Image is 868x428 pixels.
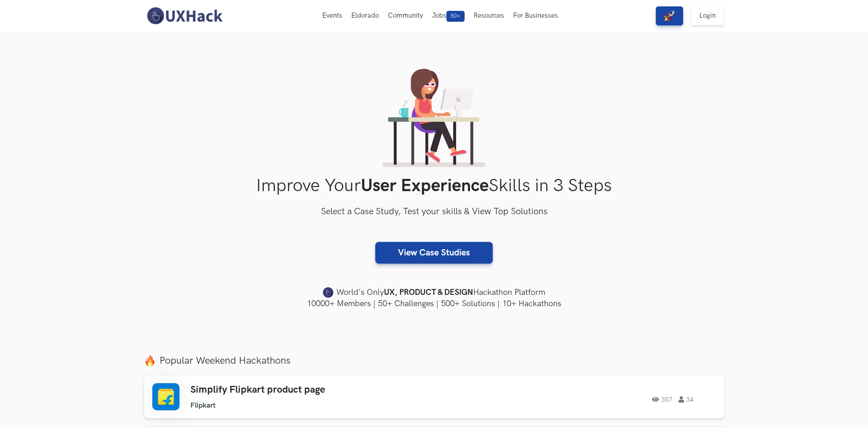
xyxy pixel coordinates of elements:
[144,205,724,219] h3: Select a Case Study, Test your skills & View Top Solutions
[323,287,334,298] img: uxhack-favicon-image.png
[691,6,724,25] a: Login
[190,384,448,396] h3: Simplify Flipkart product page
[144,286,724,299] h4: World's Only Hackathon Platform
[144,6,225,25] img: UXHack-logo.png
[652,396,672,403] span: 357
[144,375,724,418] a: Simplify Flipkart product page Flipkart 357 34
[361,175,489,197] strong: User Experience
[144,298,724,309] h4: 10000+ Members | 50+ Challenges | 500+ Solutions | 10+ Hackathons
[383,69,485,167] img: lady working on laptop
[144,355,155,366] img: fire.png
[664,10,675,21] img: rocket
[144,355,724,367] label: Popular Weekend Hackathons
[190,401,216,410] li: Flipkart
[679,396,693,403] span: 34
[384,286,473,299] strong: UX, PRODUCT & DESIGN
[375,242,493,264] a: View Case Studies
[446,11,465,22] span: 50+
[144,175,724,197] h1: Improve Your Skills in 3 Steps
